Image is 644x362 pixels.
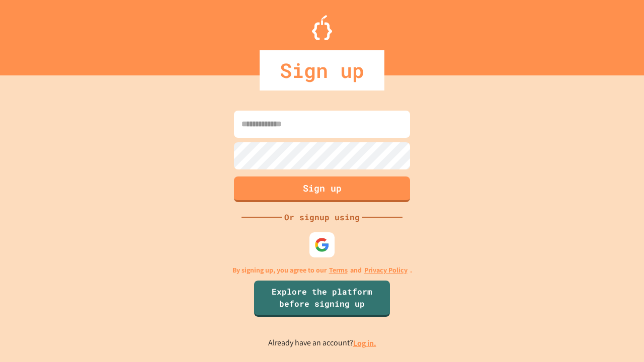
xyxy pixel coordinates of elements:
[364,265,408,276] a: Privacy Policy
[282,211,362,223] div: Or signup using
[232,265,412,276] p: By signing up, you agree to our and .
[260,50,384,90] div: Sign up
[312,15,332,40] img: Logo.svg
[268,337,376,349] p: Already have an account?
[314,237,330,252] img: google-icon.svg
[234,176,410,202] button: Sign up
[329,265,348,276] a: Terms
[353,338,376,348] a: Log in.
[254,281,390,317] a: Explore the platform before signing up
